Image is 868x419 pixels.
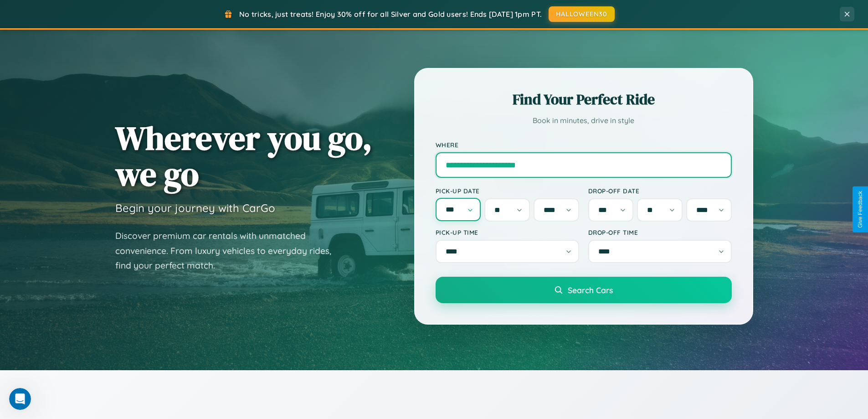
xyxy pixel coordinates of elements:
[436,141,732,149] label: Where
[568,285,613,295] span: Search Cars
[857,191,863,228] div: Give Feedback
[115,120,372,192] h1: Wherever you go, we go
[549,6,615,22] button: HALLOWEEN30
[436,187,579,195] label: Pick-up Date
[436,228,579,236] label: Pick-up Time
[588,228,732,236] label: Drop-off Time
[436,277,732,303] button: Search Cars
[588,187,732,195] label: Drop-off Date
[115,201,275,215] h3: Begin your journey with CarGo
[239,10,542,19] span: No tricks, just treats! Enjoy 30% off for all Silver and Gold users! Ends [DATE] 1pm PT.
[9,388,31,410] iframe: Intercom live chat
[115,228,343,273] p: Discover premium car rentals with unmatched convenience. From luxury vehicles to everyday rides, ...
[436,114,732,127] p: Book in minutes, drive in style
[436,89,732,109] h2: Find Your Perfect Ride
